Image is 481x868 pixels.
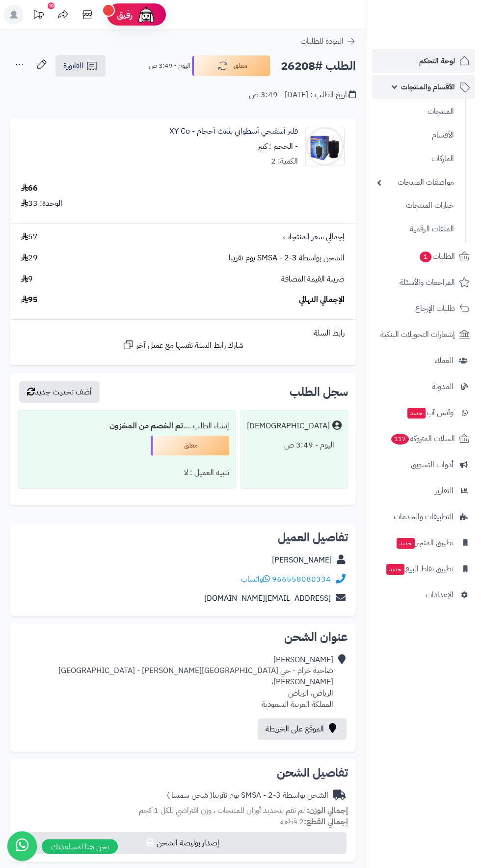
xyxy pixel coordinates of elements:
[290,386,348,398] h3: سجل الطلب
[420,252,431,262] span: 1
[26,5,51,27] a: تحديثات المنصة
[380,328,455,341] span: إشعارات التحويلات البنكية
[247,420,330,432] div: [DEMOGRAPHIC_DATA]
[372,323,475,346] a: إشعارات التحويلات البنكية
[247,436,342,455] div: اليوم - 3:49 ص
[372,49,475,73] a: لوحة التحكم
[167,790,328,801] div: الشحن بواسطة SMSA - 2-3 يوم تقريبا
[426,588,454,602] span: الإعدادات
[396,536,454,550] span: تطبيق المتجر
[151,436,229,455] div: معلق
[372,401,475,424] a: وآتس آبجديد
[372,172,459,193] a: مواصفات المنتجات
[372,101,459,122] a: المنتجات
[372,125,459,146] a: الأقسام
[241,573,270,585] a: واتساب
[419,54,455,68] span: لوحة التحكم
[300,35,344,47] span: العودة للطلبات
[415,302,455,315] span: طلبات الإرجاع
[21,274,33,285] span: 9
[304,816,348,828] strong: إجمالي القطع:
[281,56,356,76] h2: الطلب #26208
[136,5,156,25] img: ai-face.png
[372,505,475,529] a: التطبيقات والخدمات
[372,557,475,581] a: تطبيق نقاط البيعجديد
[281,274,345,285] span: ضريبة القيمة المضافة
[117,9,133,21] span: رفيق
[280,816,348,828] small: 2 قطعة
[372,479,475,503] a: التقارير
[55,55,106,77] a: الفاتورة
[372,349,475,372] a: العملاء
[372,219,459,240] a: الملفات الرقمية
[391,434,409,445] span: 117
[21,231,38,243] span: 57
[14,328,352,339] div: رابط السلة
[271,156,298,167] div: الكمية: 2
[169,126,298,137] a: فلتر أسفنجي أسطواني بثلاث أحجام - XY Co
[167,789,213,801] span: ( شحن سمسا )
[386,564,404,575] span: جديد
[24,417,229,436] div: إنشاء الطلب ....
[24,463,229,482] div: تنبيه العميل : لا
[122,339,243,351] a: شارك رابط السلة نفسها مع عميل آخر
[372,271,475,294] a: المراجعات والأسئلة
[258,140,298,152] small: - الحجم : كبير
[372,531,475,555] a: تطبيق المتجرجديد
[18,654,333,710] div: [PERSON_NAME] ضاحية خزام - حي [GEOGRAPHIC_DATA][PERSON_NAME] - [GEOGRAPHIC_DATA][PERSON_NAME]، ال...
[401,80,455,94] span: الأقسام والمنتجات
[372,375,475,398] a: المدونة
[407,408,426,419] span: جديد
[400,276,455,289] span: المراجعات والأسئلة
[435,484,454,498] span: التقارير
[406,406,454,420] span: وآتس آب
[258,718,347,740] a: الموقع على الخريطة
[18,532,348,543] h2: تفاصيل العميل
[414,27,472,47] img: logo-2.png
[419,250,455,263] span: الطلبات
[136,340,243,351] span: شارك رابط السلة نفسها مع عميل آخر
[16,832,347,854] button: إصدار بوليصة الشحن
[249,89,356,101] div: تاريخ الطلب : [DATE] - 3:49 ص
[283,231,345,243] span: إجمالي سعر المنتجات
[372,583,475,607] a: الإعدادات
[229,252,345,264] span: الشحن بواسطة SMSA - 2-3 يوم تقريبا
[411,458,454,472] span: أدوات التسويق
[21,294,38,306] span: 95
[299,294,345,306] span: الإجمالي النهائي
[394,510,454,524] span: التطبيقات والخدمات
[372,195,459,216] a: خيارات المنتجات
[272,554,332,566] a: [PERSON_NAME]
[372,297,475,320] a: طلبات الإرجاع
[434,354,454,367] span: العملاء
[385,562,454,576] span: تطبيق نقاط البيع
[307,805,348,816] strong: إجمالي الوزن:
[18,767,348,779] h2: تفاصيل الشحن
[18,631,348,643] h2: عنوان الشحن
[372,148,459,169] a: الماركات
[63,60,83,72] span: الفاتورة
[432,380,454,393] span: المدونة
[272,573,331,585] a: 966558080334
[397,538,415,549] span: جديد
[139,805,305,816] span: لم تقم بتحديد أوزان للمنتجات ، وزن افتراضي للكل 1 كجم
[21,252,38,264] span: 29
[192,56,270,76] button: معلق
[306,127,344,166] img: 6903545928116-xy-2811-xinyou-internal-filter-500x500_0-90x90.jpg
[21,198,62,209] div: الوحدة: 33
[48,2,54,9] div: 10
[19,381,100,403] button: أضف تحديث جديد
[372,245,475,268] a: الطلبات1
[204,592,331,604] a: [EMAIL_ADDRESS][DOMAIN_NAME]
[149,61,190,71] small: اليوم - 3:49 ص
[390,432,455,446] span: السلات المتروكة
[372,453,475,476] a: أدوات التسويق
[109,420,183,432] b: تم الخصم من المخزون
[21,183,38,194] div: 66
[372,427,475,450] a: السلات المتروكة117
[300,35,356,47] a: العودة للطلبات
